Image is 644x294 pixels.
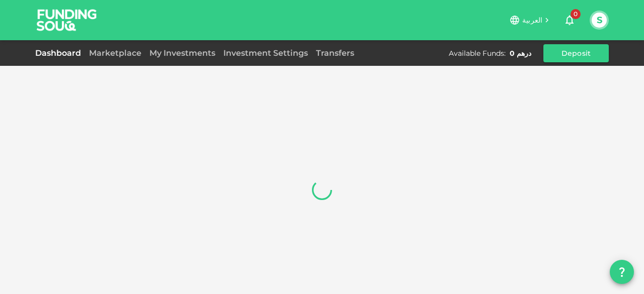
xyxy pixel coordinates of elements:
[522,16,542,25] span: العربية
[449,48,506,58] div: Available Funds :
[35,48,85,58] a: Dashboard
[312,48,358,58] a: Transfers
[510,48,531,58] div: درهم 0
[610,260,634,284] button: question
[571,9,581,19] span: 0
[85,48,145,58] a: Marketplace
[543,44,609,62] button: Deposit
[559,10,580,30] button: 0
[592,13,607,28] button: S
[145,48,219,58] a: My Investments
[219,48,312,58] a: Investment Settings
